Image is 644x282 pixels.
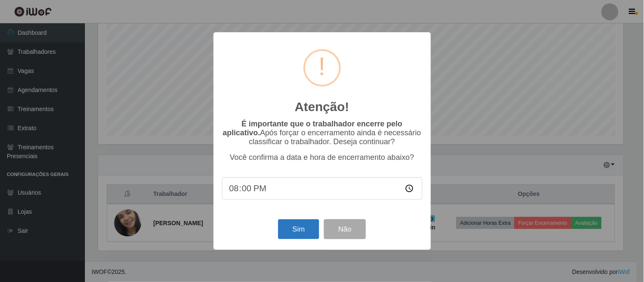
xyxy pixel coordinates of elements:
h2: Atenção! [295,99,349,114]
p: Você confirma a data e hora de encerramento abaixo? [222,153,422,162]
button: Não [324,219,366,239]
button: Sim [278,219,319,239]
p: Após forçar o encerramento ainda é necessário classificar o trabalhador. Deseja continuar? [222,120,422,146]
b: É importante que o trabalhador encerre pelo aplicativo. [223,120,402,137]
